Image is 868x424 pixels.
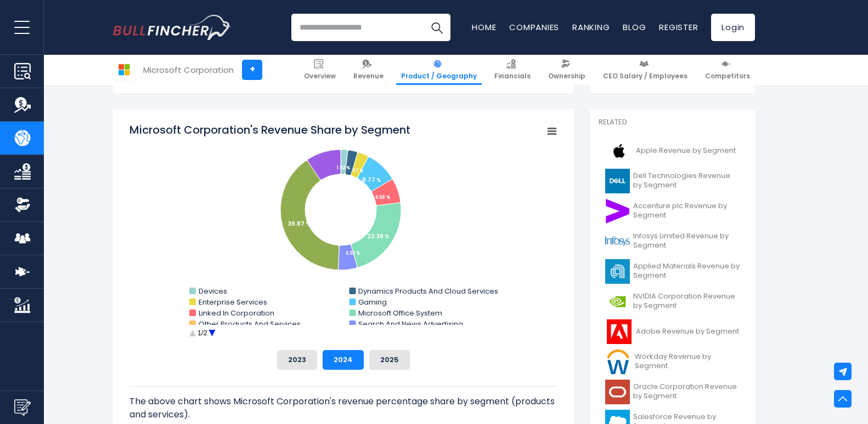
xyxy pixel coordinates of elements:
a: Home [472,21,496,33]
img: Ownership [14,197,31,213]
img: ADBE logo [605,319,633,344]
text: Other Products And Services [199,319,301,329]
tspan: 39.87 % [288,220,311,228]
span: Ownership [548,72,585,81]
img: DELL logo [605,169,630,193]
a: Login [711,14,755,41]
img: AMAT logo [605,259,630,284]
a: Oracle Corporation Revenue by Segment [599,377,747,407]
img: INFY logo [605,229,630,254]
img: WDAY logo [605,349,632,374]
text: Devices [199,286,227,296]
span: Dell Technologies Revenue by Segment [633,171,740,190]
span: CEO Salary / Employees [603,72,687,81]
img: AAPL logo [605,139,633,163]
a: Overview [299,55,341,85]
span: Adobe Revenue by Segment [636,327,739,336]
a: Product / Geography [396,55,482,85]
img: MSFT logo [114,59,134,80]
a: Apple Revenue by Segment [599,136,747,166]
a: Register [659,21,698,33]
span: Applied Materials Revenue by Segment [633,262,740,280]
span: Workday Revenue by Segment [635,352,740,371]
span: Apple Revenue by Segment [636,146,736,156]
span: Overview [304,72,336,81]
a: Financials [489,55,536,85]
img: NVDA logo [605,289,630,314]
a: Infosys Limited Revenue by Segment [599,226,747,256]
text: Linked In Corporation [199,308,274,318]
text: Dynamics Products And Cloud Services [358,286,498,296]
tspan: 22.39 % [367,232,390,240]
a: Adobe Revenue by Segment [599,317,747,347]
span: Competitors [705,72,750,81]
tspan: 6.68 % [375,194,390,200]
a: Go to homepage [113,15,231,40]
span: Financials [494,72,531,81]
p: Related [599,118,747,127]
button: 2024 [323,350,364,370]
button: 2025 [369,350,410,370]
a: + [242,60,262,80]
img: ORCL logo [605,380,630,404]
span: Accenture plc Revenue by Segment [633,202,740,220]
text: Gaming [358,297,387,307]
span: Infosys Limited Revenue by Segment [633,232,740,250]
button: Search [423,14,450,41]
a: Dell Technologies Revenue by Segment [599,166,747,196]
svg: Microsoft Corporation's Revenue Share by Segment [129,122,557,341]
img: ACN logo [605,199,630,224]
text: 1/2 [198,329,207,337]
a: Ranking [572,21,610,33]
a: Accenture plc Revenue by Segment [599,196,747,226]
span: Revenue [353,72,384,81]
tspan: 1.92 % [337,165,350,171]
a: Applied Materials Revenue by Segment [599,256,747,287]
p: The above chart shows Microsoft Corporation's revenue percentage share by segment (products and s... [129,395,557,421]
text: Search And News Advertising [358,319,463,329]
span: NVIDIA Corporation Revenue by Segment [633,292,740,311]
text: Enterprise Services [199,297,267,307]
span: Oracle Corporation Revenue by Segment [633,382,740,401]
a: Blog [623,21,646,33]
text: Microsoft Office System [358,308,442,318]
span: Product / Geography [401,72,477,81]
div: Microsoft Corporation [143,64,234,76]
a: Revenue [348,55,388,85]
a: Ownership [543,55,590,85]
tspan: Microsoft Corporation's Revenue Share by Segment [129,122,410,137]
a: Companies [509,21,559,33]
tspan: 0.02 % [346,250,360,256]
tspan: 3.1 % [352,168,363,174]
img: Bullfincher logo [113,15,232,40]
a: NVIDIA Corporation Revenue by Segment [599,287,747,317]
tspan: 8.77 % [362,176,381,184]
a: CEO Salary / Employees [598,55,692,85]
a: Workday Revenue by Segment [599,347,747,377]
a: Competitors [700,55,755,85]
button: 2023 [277,350,317,370]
